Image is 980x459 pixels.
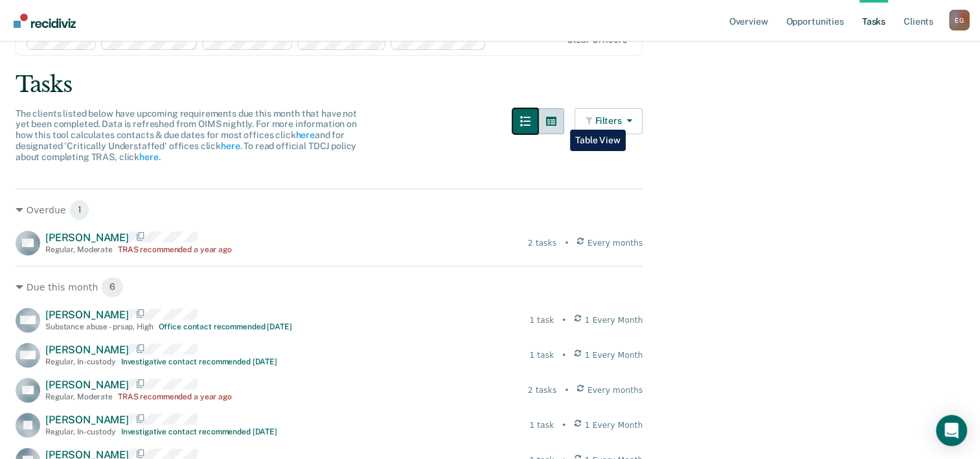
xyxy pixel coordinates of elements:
span: 1 Every Month [585,314,643,326]
div: 2 tasks [528,237,556,249]
span: [PERSON_NAME] [45,309,129,321]
div: Overdue 1 [16,200,643,220]
div: • [562,314,566,326]
span: [PERSON_NAME] [45,379,129,391]
div: • [564,384,569,396]
div: E G [949,10,970,30]
img: Recidiviz [14,14,76,28]
div: Office contact recommended [DATE] [159,322,292,331]
div: 2 tasks [528,384,556,396]
div: • [562,419,566,431]
span: 1 Every Month [585,349,643,361]
span: 6 [101,277,124,298]
div: TRAS recommended a year ago [118,245,232,254]
span: [PERSON_NAME] [45,231,129,244]
span: Every months [587,384,643,396]
div: Investigative contact recommended [DATE] [121,357,277,366]
div: • [562,349,566,361]
span: The clients listed below have upcoming requirements due this month that have not yet been complet... [16,108,357,162]
button: Filters [575,108,643,134]
div: Substance abuse - prsap , High [45,322,154,331]
div: Regular , Moderate [45,392,113,401]
a: here [295,130,314,140]
div: 1 task [529,314,554,326]
span: 1 [69,200,90,220]
div: Regular , In-custody [45,357,116,366]
div: 1 task [529,419,554,431]
span: Every months [587,237,643,249]
a: here [221,141,240,151]
div: 1 task [529,349,554,361]
div: Due this month 6 [16,277,643,298]
div: TRAS recommended a year ago [118,392,232,401]
button: Profile dropdown button [949,10,970,30]
div: Open Intercom Messenger [936,415,967,446]
span: [PERSON_NAME] [45,344,129,356]
div: Regular , Moderate [45,245,113,254]
span: [PERSON_NAME] [45,414,129,426]
a: here [139,152,158,162]
div: Regular , In-custody [45,427,116,436]
span: 1 Every Month [585,419,643,431]
div: Investigative contact recommended [DATE] [121,427,277,436]
div: • [564,237,569,249]
div: Tasks [16,71,964,98]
